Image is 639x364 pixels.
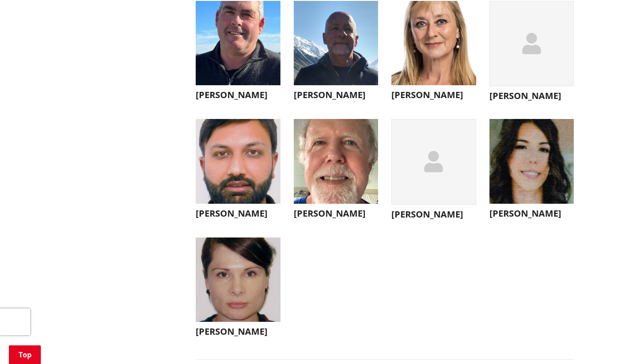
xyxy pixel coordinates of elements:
[196,1,280,105] button: [PERSON_NAME]
[391,119,476,224] button: [PERSON_NAME]
[196,90,280,100] h3: [PERSON_NAME]
[196,1,280,86] img: WO-B-RG__WALLIS_R__d6Whr
[598,327,630,359] iframe: Messenger Launcher
[294,1,379,105] button: [PERSON_NAME]
[489,119,574,223] button: [PERSON_NAME]
[391,1,476,105] button: [PERSON_NAME]
[489,91,574,101] h3: [PERSON_NAME]
[196,208,280,219] h3: [PERSON_NAME]
[489,208,574,219] h3: [PERSON_NAME]
[391,209,476,220] h3: [PERSON_NAME]
[294,119,379,223] button: [PERSON_NAME]
[391,90,476,100] h3: [PERSON_NAME]
[489,1,574,106] button: [PERSON_NAME]
[294,90,379,100] h3: [PERSON_NAME]
[9,345,41,364] a: Top
[489,119,574,204] img: WO-B-RG__DELLER_E__QEKNW
[294,1,379,86] img: Nick Pearce
[196,119,280,223] button: [PERSON_NAME]
[294,208,379,219] h3: [PERSON_NAME]
[196,237,280,322] img: WO-B-RG__HUNTER_J__2Abig
[294,119,379,204] img: WO-B-RG__HAMPTON_P__geqQF
[196,119,280,204] img: WO-B-RG__BAINS_S__wDBy3
[196,326,280,337] h3: [PERSON_NAME]
[391,1,476,86] img: WO-W-WH__LABOYRIE_N__XTjB5
[196,237,280,342] button: [PERSON_NAME]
